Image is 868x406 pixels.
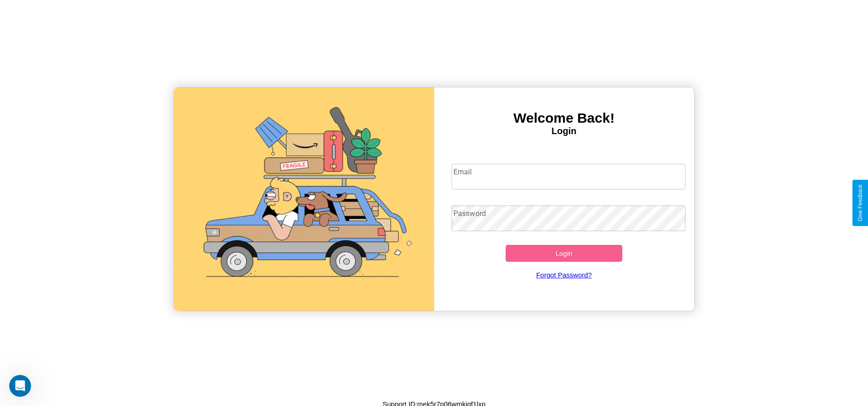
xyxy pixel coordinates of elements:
[9,375,31,397] iframe: Intercom live chat
[434,126,694,136] h4: Login
[447,262,681,288] a: Forgot Password?
[506,245,623,262] button: Login
[174,87,434,311] img: gif
[857,184,863,222] div: Give Feedback
[434,110,694,126] h3: Welcome Back!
